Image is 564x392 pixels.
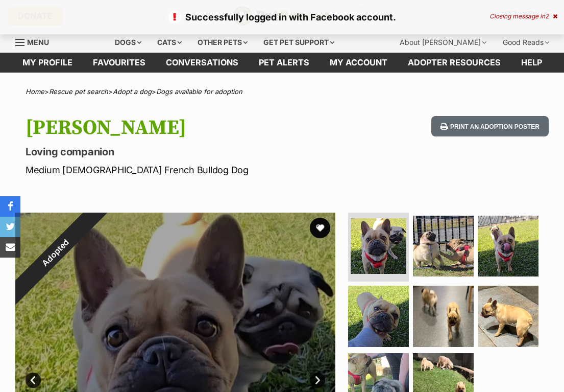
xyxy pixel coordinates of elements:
img: Photo of Jade [351,218,406,274]
div: Good Reads [496,32,556,53]
div: Dogs [108,32,149,53]
div: Other pets [190,32,255,53]
h1: [PERSON_NAME] [26,116,346,140]
button: favourite [310,218,330,238]
a: conversations [156,53,249,73]
a: Prev [26,373,41,388]
p: Loving companion [26,145,346,159]
div: About [PERSON_NAME] [393,32,494,53]
a: Dogs available for adoption [156,87,242,96]
img: Photo of Jade [478,216,538,276]
a: Menu [15,32,56,51]
a: Favourites [83,53,156,73]
a: My account [320,53,398,73]
a: My profile [12,53,83,73]
span: Menu [27,38,49,47]
p: Successfully logged in with Facebook account. [10,10,554,24]
a: Adopt a dog [113,87,152,96]
img: Photo of Jade [478,286,538,347]
a: Adopter resources [398,53,511,73]
img: Photo of Jade [413,286,474,347]
a: Next [310,373,325,388]
div: Closing message in [489,13,557,20]
a: Help [511,53,552,73]
span: 2 [545,12,549,20]
a: Pet alerts [249,53,320,73]
p: Medium [DEMOGRAPHIC_DATA] French Bulldog Dog [26,163,346,177]
a: Rescue pet search [49,87,108,96]
div: Cats [150,32,189,53]
div: Get pet support [256,32,341,53]
a: Home [26,87,44,96]
img: Photo of Jade [348,286,409,347]
img: Photo of Jade [413,216,474,276]
button: Print an adoption poster [431,116,549,137]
